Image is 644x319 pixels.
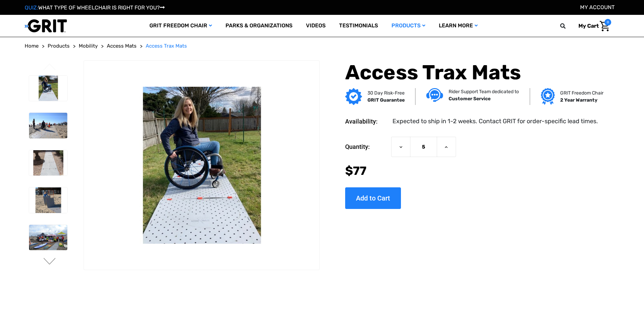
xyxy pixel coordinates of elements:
[560,89,603,97] p: GRIT Freedom Chair
[43,63,57,72] button: Go to slide 6 of 6
[48,42,70,50] a: Products
[345,60,601,85] h1: Access Trax Mats
[107,43,137,49] span: Access Mats
[25,42,39,50] a: Home
[345,117,388,126] dt: Availability:
[25,42,620,50] nav: Breadcrumb
[600,21,610,31] img: Cart
[25,19,67,33] img: GRIT All-Terrain Wheelchair and Mobility Equipment
[345,187,401,209] input: Add to Cart
[43,258,57,266] button: Go to slide 2 of 6
[385,15,432,37] a: Products
[29,225,67,250] img: Access Trax Mats
[426,88,443,102] img: Customer service
[143,15,219,37] a: GRIT Freedom Chair
[560,97,597,103] strong: 2 Year Warranty
[219,15,299,37] a: Parks & Organizations
[29,187,67,213] img: Access Trax Mats
[107,42,137,50] a: Access Mats
[432,15,484,37] a: Learn More
[332,15,385,37] a: Testimonials
[25,4,38,11] span: QUIZ:
[48,43,70,49] span: Products
[573,19,611,33] a: Cart with 0 items
[604,19,611,26] span: 0
[84,87,319,243] img: Access Trax Mats
[146,43,187,49] span: Access Trax Mats
[392,117,598,126] dd: Expected to ship in 1-2 weeks. Contact GRIT for order-specific lead times.
[146,42,187,50] a: Access Trax Mats
[29,150,67,176] img: Access Trax Mats
[580,4,615,10] a: Account
[449,88,519,95] p: Rider Support Team dedicated to
[29,113,67,138] img: Access Trax Mats
[449,96,491,102] strong: Customer Service
[345,88,362,105] img: GRIT Guarantee
[25,4,165,11] a: QUIZ:WHAT TYPE OF WHEELCHAIR IS RIGHT FOR YOU?
[367,89,405,97] p: 30 Day Risk-Free
[578,23,599,29] span: My Cart
[345,164,366,178] span: $77
[299,15,332,37] a: Videos
[79,43,98,49] span: Mobility
[345,137,388,157] label: Quantity:
[563,19,573,33] input: Search
[25,43,39,49] span: Home
[79,42,98,50] a: Mobility
[541,88,555,105] img: Grit freedom
[29,76,67,101] img: Access Trax Mats
[367,97,405,103] strong: GRIT Guarantee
